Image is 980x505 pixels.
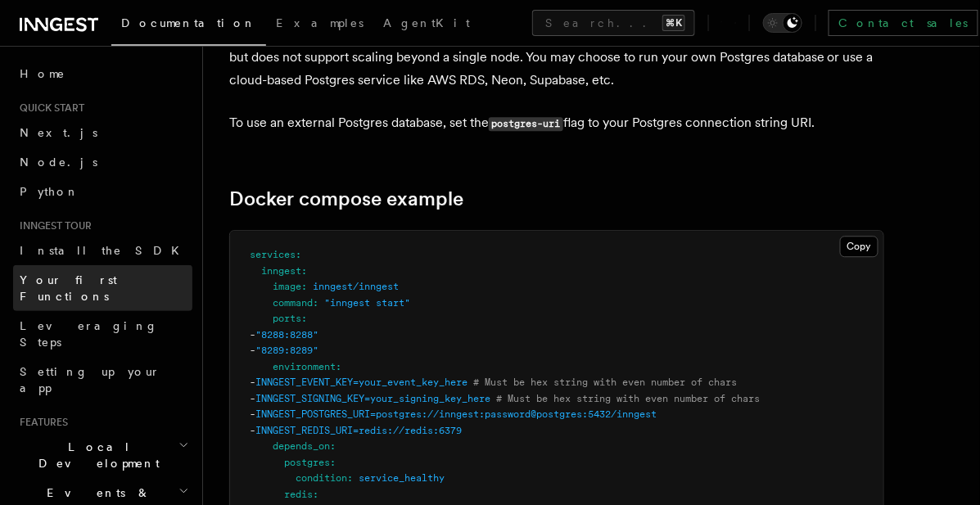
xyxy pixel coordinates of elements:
[273,440,330,452] span: depends_on
[255,393,490,404] span: INNGEST_SIGNING_KEY=your_signing_key_here
[13,236,192,265] a: Install the SDK
[324,297,410,309] span: "inngest start"
[255,376,467,388] span: INNGEST_EVENT_KEY=your_event_key_here
[13,439,178,471] span: Local Development
[261,265,301,277] span: inngest
[284,489,313,500] span: redis
[20,65,65,82] span: Home
[13,311,192,357] a: Leveraging Steps
[250,329,255,340] span: -
[829,10,978,36] a: Contact sales
[336,361,341,372] span: :
[20,273,117,303] span: Your first Functions
[13,147,192,177] a: Node.js
[229,187,463,210] a: Docker compose example
[13,101,84,115] span: Quick start
[84,98,126,109] div: 域名概述
[13,219,92,232] span: Inngest tour
[13,59,192,88] a: Home
[347,472,353,484] span: :
[662,15,685,31] kbd: ⌘K
[473,376,737,388] span: # Must be hex string with even number of chars
[66,97,79,110] img: tab_domain_overview_orange.svg
[284,457,330,468] span: postgres
[13,416,68,429] span: Features
[359,472,445,484] span: service_healthy
[26,43,39,57] img: website_grey.svg
[313,489,318,500] span: :
[250,393,255,404] span: -
[296,472,347,484] span: condition
[383,16,470,29] span: AgentKit
[111,5,266,46] a: Documentation
[20,185,79,198] span: Python
[13,357,192,403] a: Setting up your app
[20,244,189,257] span: Install the SDK
[273,281,301,292] span: image
[229,111,884,135] p: To use an external Postgres database, set the flag to your Postgres connection string URI.
[20,126,97,139] span: Next.js
[255,425,462,436] span: INNGEST_REDIS_URI=redis://redis:6379
[373,5,480,44] a: AgentKit
[313,281,399,292] span: inngest/inngest
[330,457,336,468] span: :
[250,249,296,260] span: services
[273,361,336,372] span: environment
[13,177,192,206] a: Python
[255,345,318,356] span: "8289:8289"
[250,425,255,436] span: -
[255,329,318,340] span: "8288:8288"
[13,432,192,478] button: Local Development
[296,249,301,260] span: :
[273,313,301,324] span: ports
[250,376,255,388] span: -
[255,408,657,420] span: INNGEST_POSTGRES_URI=postgres://inngest:password@postgres:5432/inngest
[46,26,80,39] div: v 4.0.25
[496,393,760,404] span: # Must be hex string with even number of chars
[840,236,878,257] button: Copy
[250,408,255,420] span: -
[121,16,256,29] span: Documentation
[13,265,192,311] a: Your first Functions
[330,440,336,452] span: :
[43,43,166,57] div: 域名: [DOMAIN_NAME]
[20,365,160,395] span: Setting up your app
[13,118,192,147] a: Next.js
[185,98,269,109] div: 关键词（按流量）
[276,16,364,29] span: Examples
[167,97,180,110] img: tab_keywords_by_traffic_grey.svg
[20,319,158,349] span: Leveraging Steps
[20,156,97,169] span: Node.js
[26,26,39,39] img: logo_orange.svg
[489,117,563,131] code: postgres-uri
[313,297,318,309] span: :
[763,13,802,33] button: Toggle dark mode
[266,5,373,44] a: Examples
[301,313,307,324] span: :
[301,281,307,292] span: :
[273,297,313,309] span: command
[229,23,884,92] p: By default, the Inngest server uses SQLite for persistence. This is convenient for zero-dependenc...
[250,345,255,356] span: -
[532,10,695,36] button: Search...⌘K
[301,265,307,277] span: :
